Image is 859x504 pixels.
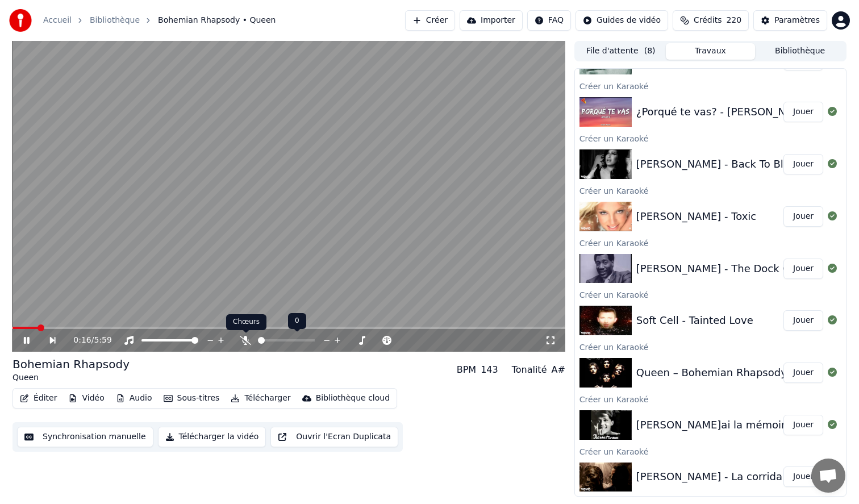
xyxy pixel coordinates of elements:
button: Synchronisation manuelle [17,427,153,447]
div: [PERSON_NAME] - Toxic [636,209,756,224]
div: [PERSON_NAME] - La corrida [636,469,782,485]
div: 143 [481,363,498,377]
button: Audio [111,390,157,406]
div: A# [551,363,565,377]
button: Ouvrir l'Ecran Duplicata [270,427,398,447]
div: Chœurs [226,314,266,330]
div: Soft Cell - Tainted Love [636,313,753,328]
button: Jouer [783,206,823,227]
div: Créer un Karaoké [575,79,846,93]
div: ¿Porqué te vas? - [PERSON_NAME] [636,104,812,120]
div: Bohemian Rhapsody [12,356,130,372]
span: ( 8 ) [644,45,656,57]
div: [PERSON_NAME] - The Dock Of The Bay [636,261,839,277]
button: Jouer [783,363,823,383]
a: Accueil [43,15,72,26]
span: Bohemian Rhapsody • Queen [158,15,276,26]
div: Paramètres [774,15,820,26]
div: Créer un Karaoké [575,444,846,458]
div: Ouvrir le chat [811,459,845,493]
div: BPM [457,363,476,377]
div: Créer un Karaoké [575,184,846,197]
button: Importer [460,10,523,31]
div: [PERSON_NAME]ai la mémoire qui flanche [636,417,852,433]
button: Guides de vidéo [576,10,668,31]
div: Créer un Karaoké [575,131,846,145]
a: Bibliothèque [90,15,140,26]
button: Jouer [783,415,823,435]
span: Crédits [694,15,722,26]
span: 0:16 [73,335,91,346]
button: Sous-titres [159,390,224,406]
div: Créer un Karaoké [575,236,846,249]
button: Crédits220 [673,10,749,31]
button: Jouer [783,310,823,331]
button: Jouer [783,259,823,279]
button: Jouer [783,154,823,174]
span: 220 [726,15,741,26]
div: Créer un Karaoké [575,340,846,353]
div: / [73,335,101,346]
button: File d'attente [576,43,666,60]
button: Jouer [783,102,823,122]
span: 5:59 [94,335,111,346]
img: youka [9,9,32,32]
button: Travaux [666,43,756,60]
button: Vidéo [64,390,109,406]
button: Bibliothèque [755,43,845,60]
div: Créer un Karaoké [575,392,846,406]
div: Bibliothèque cloud [316,393,390,404]
div: Queen [12,372,130,384]
div: Tonalité [512,363,547,377]
div: 0 [288,313,306,329]
nav: breadcrumb [43,15,276,26]
button: Jouer [783,466,823,487]
button: Télécharger la vidéo [158,427,266,447]
button: Créer [405,10,455,31]
button: FAQ [527,10,571,31]
div: [PERSON_NAME] - Back To Black [636,156,801,172]
button: Télécharger [226,390,295,406]
button: Éditer [15,390,61,406]
div: Créer un Karaoké [575,288,846,301]
div: Queen – Bohemian Rhapsody [636,365,787,381]
button: Paramètres [753,10,827,31]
